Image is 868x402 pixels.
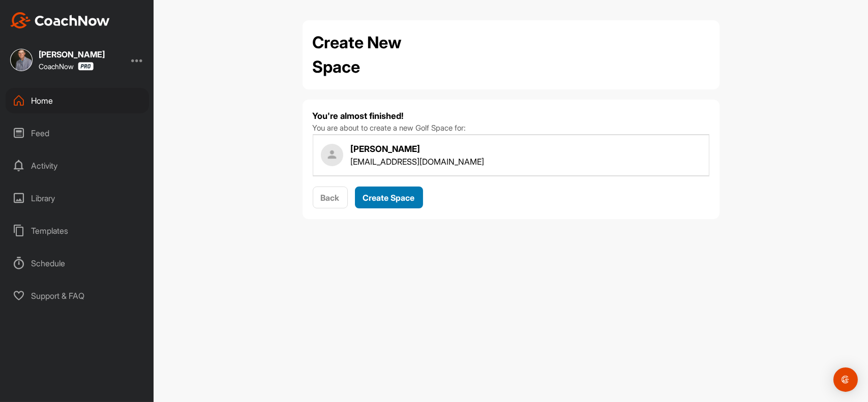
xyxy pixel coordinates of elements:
[39,62,94,71] div: CoachNow
[351,156,485,168] p: [EMAIL_ADDRESS][DOMAIN_NAME]
[321,144,343,166] img: user
[78,62,94,71] img: CoachNow Pro
[833,367,858,392] div: Open Intercom Messenger
[39,50,105,58] div: [PERSON_NAME]
[6,283,149,308] div: Support & FAQ
[321,193,340,203] span: Back
[355,187,423,208] button: Create Space
[313,110,709,122] h4: You're almost finished!
[6,251,149,276] div: Schedule
[10,12,110,28] img: CoachNow
[313,122,709,134] p: You are about to create a new Golf Space for:
[363,193,415,203] span: Create Space
[10,49,33,71] img: square_5f21283a4d88553eb21135f8194da61f.jpg
[6,218,149,243] div: Templates
[6,153,149,178] div: Activity
[313,187,348,208] button: Back
[313,30,450,79] h2: Create New Space
[6,120,149,146] div: Feed
[6,185,149,211] div: Library
[351,143,485,156] h4: [PERSON_NAME]
[6,88,149,113] div: Home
